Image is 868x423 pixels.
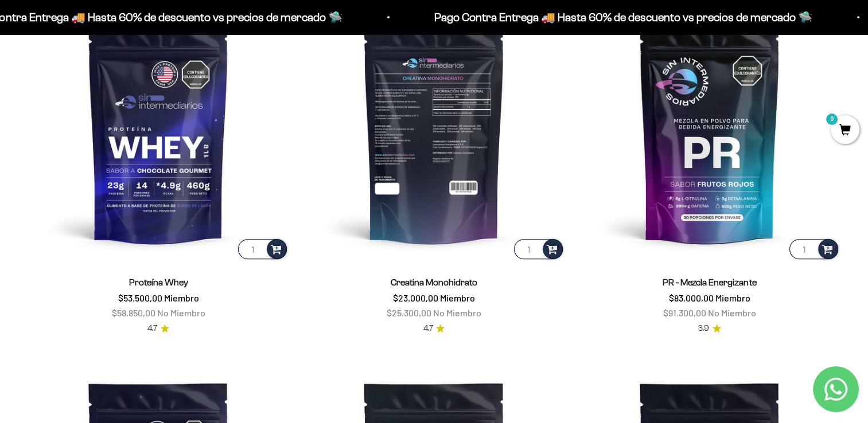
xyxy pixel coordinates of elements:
[387,307,431,318] span: $25.300,00
[698,322,709,335] span: 3.9
[831,124,859,137] a: 0
[164,292,199,303] span: Miembro
[112,307,155,318] span: $58.850,00
[669,292,714,303] span: $83.000,00
[393,292,438,303] span: $23.000,00
[433,307,481,318] span: No Miembro
[708,307,756,318] span: No Miembro
[423,322,445,335] a: 4.74.7 de 5.0 estrellas
[129,277,188,287] a: Proteína Whey
[147,322,169,335] a: 4.74.7 de 5.0 estrellas
[663,277,756,287] a: PR - Mezcla Energizante
[391,277,477,287] a: Creatina Monohidrato
[118,292,162,303] span: $53.500,00
[147,322,157,335] span: 4.7
[698,322,721,335] a: 3.93.9 de 5.0 estrellas
[440,292,475,303] span: Miembro
[157,307,205,318] span: No Miembro
[825,112,839,126] mark: 0
[423,322,433,335] span: 4.7
[715,292,750,303] span: Miembro
[663,307,706,318] span: $91.300,00
[433,8,811,26] p: Pago Contra Entrega 🚚 Hasta 60% de descuento vs precios de mercado 🛸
